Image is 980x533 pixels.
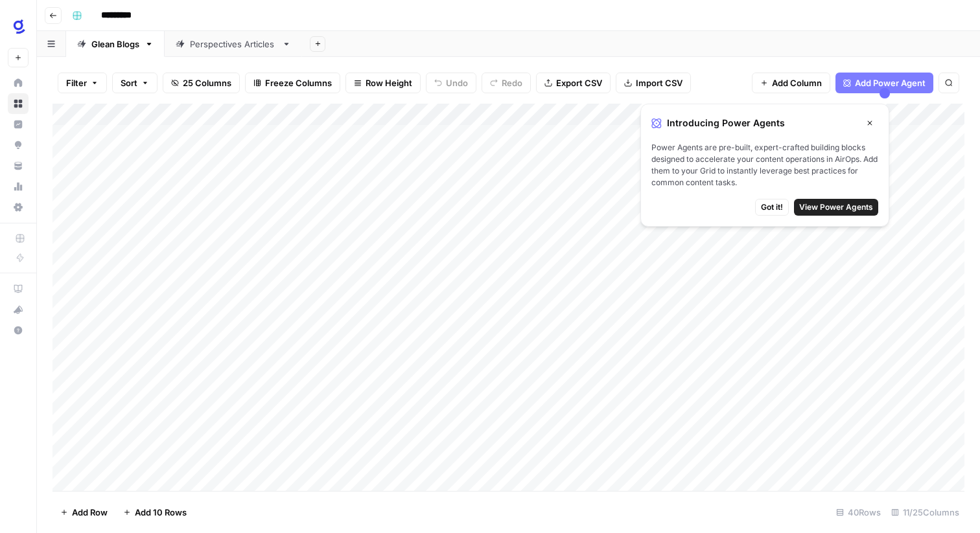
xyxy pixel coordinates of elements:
[886,502,964,523] div: 11/25 Columns
[8,114,29,135] a: Insights
[8,300,28,319] div: What's new?
[8,320,29,341] button: Help + Support
[772,76,822,89] span: Add Column
[8,176,29,197] a: Usage
[752,73,830,93] button: Add Column
[115,502,194,523] button: Add 10 Rows
[121,76,137,89] span: Sort
[112,73,157,93] button: Sort
[482,73,531,93] button: Redo
[66,76,87,89] span: Filter
[58,73,107,93] button: Filter
[855,76,926,89] span: Add Power Agent
[799,201,873,213] span: View Power Agents
[72,506,108,519] span: Add Row
[135,506,187,519] span: Add 10 Rows
[8,73,29,93] a: Home
[761,201,783,213] span: Got it!
[556,76,602,89] span: Export CSV
[245,73,340,93] button: Freeze Columns
[366,76,412,89] span: Row Height
[8,278,29,299] a: AirOps Academy
[616,73,691,93] button: Import CSV
[66,31,165,57] a: Glean Blogs
[8,10,29,43] button: Workspace: Glean SEO Ops
[8,15,31,38] img: Glean SEO Ops Logo
[345,73,421,93] button: Row Height
[835,73,933,93] button: Add Power Agent
[8,135,29,155] a: Opportunities
[502,76,522,89] span: Redo
[8,197,29,218] a: Settings
[265,76,332,89] span: Freeze Columns
[163,73,240,93] button: 25 Columns
[636,76,682,89] span: Import CSV
[755,199,789,216] button: Got it!
[446,76,468,89] span: Undo
[651,115,878,131] div: Introducing Power Agents
[651,142,878,188] span: Power Agents are pre-built, expert-crafted building blocks designed to accelerate your content op...
[794,199,878,216] button: View Power Agents
[52,502,115,523] button: Add Row
[190,38,277,51] div: Perspectives Articles
[165,31,302,57] a: Perspectives Articles
[536,73,611,93] button: Export CSV
[183,76,231,89] span: 25 Columns
[8,299,29,320] button: What's new?
[8,93,29,114] a: Browse
[91,38,139,51] div: Glean Blogs
[831,502,886,523] div: 40 Rows
[426,73,476,93] button: Undo
[8,155,29,176] a: Your Data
